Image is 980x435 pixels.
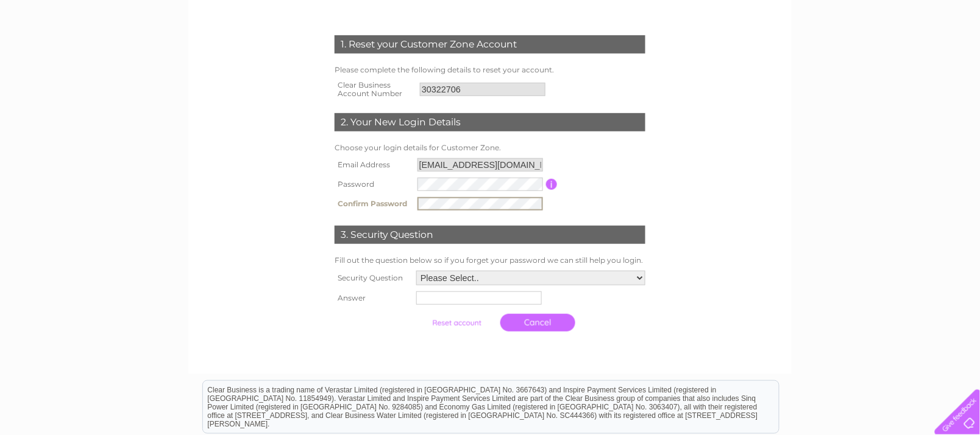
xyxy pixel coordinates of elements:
a: Energy [840,52,867,61]
input: Submit [419,315,494,332]
a: Cancel [500,314,575,332]
th: Email Address [332,155,414,175]
div: 2. Your New Login Details [335,113,645,131]
th: Password [332,175,414,194]
a: Telecoms [874,52,911,61]
td: Fill out the question below so if you forget your password we can still help you login. [332,253,648,268]
td: Please complete the following details to reset your account. [332,63,648,77]
div: 1. Reset your Customer Zone Account [335,35,645,54]
th: Answer [332,288,413,308]
input: Information [546,179,558,190]
a: Contact [943,52,973,61]
a: Water [809,52,833,61]
img: logo.png [34,32,96,69]
a: Blog [918,52,936,61]
div: 3. Security Question [335,226,645,244]
th: Clear Business Account Number [332,77,417,102]
a: 0333 014 3131 [750,6,834,21]
td: Choose your login details for Customer Zone. [332,141,648,155]
th: Security Question [332,268,413,288]
div: Clear Business is a trading name of Verastar Limited (registered in [GEOGRAPHIC_DATA] No. 3667643... [203,7,779,59]
th: Confirm Password [332,194,414,214]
